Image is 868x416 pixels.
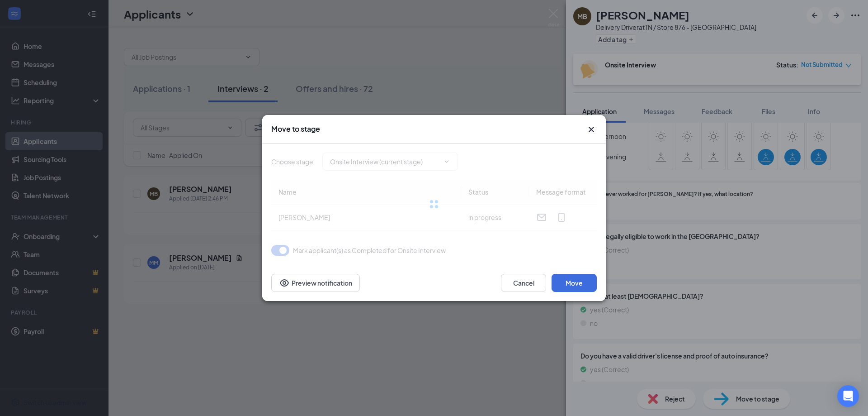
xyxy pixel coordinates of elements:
svg: Cross [586,124,597,135]
svg: Eye [279,277,290,288]
button: Cancel [501,274,546,292]
button: Move [552,274,597,292]
div: Open Intercom Messenger [837,385,859,407]
button: Close [586,124,597,135]
button: Preview notificationEye [271,274,360,292]
h3: Move to stage [271,124,320,134]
